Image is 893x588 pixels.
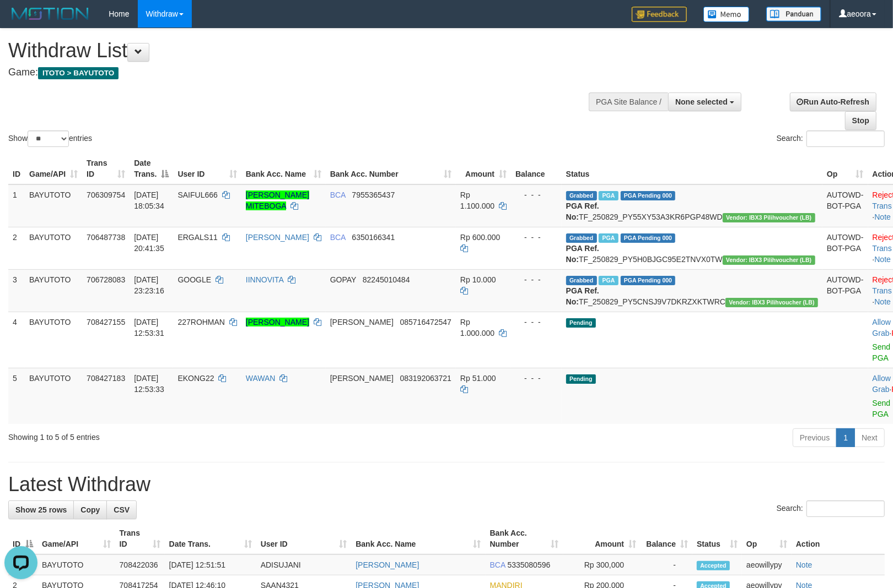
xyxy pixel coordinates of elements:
[177,374,214,383] span: EKONG22
[87,190,125,199] span: 706309754
[8,153,25,184] th: ID
[246,374,276,383] a: WAWAN
[25,184,82,227] td: BAYUTOTO
[330,318,394,326] span: [PERSON_NAME]
[873,374,891,394] a: Allow Grab
[641,523,692,554] th: Balance: activate to sort column ascending
[792,523,885,554] th: Action
[490,560,505,569] span: BCA
[37,523,115,554] th: Game/API: activate to sort column ascending
[38,67,119,79] span: ITOTO > BAYUTOTO
[486,523,563,554] th: Bank Acc. Number: activate to sort column ascending
[599,276,618,285] span: Marked by aeojona
[246,318,309,326] a: [PERSON_NAME]
[566,374,596,384] span: Pending
[352,233,395,242] span: Copy 6350166341 to clipboard
[8,427,364,443] div: Showing 1 to 5 of 5 entries
[723,213,815,222] span: Vendor URL: https://dashboard.q2checkout.com/secure
[875,297,891,306] a: Note
[566,286,599,306] b: PGA Ref. No:
[566,191,597,200] span: Grabbed
[563,554,641,575] td: Rp 300,000
[73,500,107,519] a: Copy
[632,7,687,22] img: Feedback.jpg
[515,317,557,328] div: - - -
[4,4,37,37] button: Open LiveChat chat widget
[562,269,822,312] td: TF_250829_PY5CNSJ9V7DKRZXKTWRC
[8,368,25,424] td: 5
[356,560,419,569] a: [PERSON_NAME]
[25,227,82,269] td: BAYUTOTO
[246,233,309,242] a: [PERSON_NAME]
[589,92,668,111] div: PGA Site Balance /
[796,560,813,569] a: Note
[460,318,494,337] span: Rp 1.000.000
[875,255,891,264] a: Note
[8,130,92,147] label: Show entries
[363,275,410,284] span: Copy 82245010484 to clipboard
[134,233,164,253] span: [DATE] 20:41:35
[566,202,599,221] b: PGA Ref. No:
[742,554,792,575] td: aeowillypy
[599,191,618,200] span: Marked by aeojona
[115,523,165,554] th: Trans ID: activate to sort column ascending
[25,312,82,368] td: BAYUTOTO
[515,189,557,200] div: - - -
[177,190,217,199] span: SAIFUL666
[508,560,551,569] span: Copy 5335080596 to clipboard
[562,227,822,269] td: TF_250829_PY5H0BJGC95E2TNVX0TW
[845,111,876,130] a: Stop
[400,318,451,326] span: Copy 085716472547 to clipboard
[15,505,67,514] span: Show 25 rows
[793,428,837,447] a: Previous
[692,523,742,554] th: Status: activate to sort column ascending
[511,153,562,184] th: Balance
[566,318,596,328] span: Pending
[28,130,69,147] select: Showentries
[400,374,451,383] span: Copy 083192063721 to clipboard
[566,244,599,264] b: PGA Ref. No:
[25,368,82,424] td: BAYUTOTO
[675,97,728,106] span: None selected
[87,374,125,383] span: 708427183
[256,554,352,575] td: ADISUJANI
[177,318,225,326] span: 227ROHMAN
[8,523,37,554] th: ID: activate to sort column descending
[25,153,82,184] th: Game/API: activate to sort column ascending
[806,130,885,147] input: Search:
[725,298,818,307] span: Vendor URL: https://dashboard.q2checkout.com/secure
[822,153,868,184] th: Op: activate to sort column ascending
[8,67,584,78] h4: Game:
[246,190,309,210] a: [PERSON_NAME] MITEBOGA
[330,233,346,242] span: BCA
[8,184,25,227] td: 1
[562,153,822,184] th: Status
[515,373,557,384] div: - - -
[777,130,885,147] label: Search:
[330,275,356,284] span: GOPAY
[836,428,855,447] a: 1
[873,342,891,362] a: Send PGA
[87,318,125,326] span: 708427155
[82,153,130,184] th: Trans ID: activate to sort column ascending
[37,554,115,575] td: BAYUTOTO
[25,269,82,312] td: BAYUTOTO
[106,500,137,519] a: CSV
[566,233,597,243] span: Grabbed
[8,6,92,22] img: MOTION_logo.png
[460,374,496,383] span: Rp 51.000
[134,190,164,210] span: [DATE] 18:05:34
[173,153,241,184] th: User ID: activate to sort column ascending
[87,275,125,284] span: 706728083
[873,374,892,394] span: ·
[134,318,164,337] span: [DATE] 12:53:31
[854,428,885,447] a: Next
[668,92,741,111] button: None selected
[873,318,891,337] a: Allow Grab
[134,374,164,394] span: [DATE] 12:53:33
[766,7,821,21] img: panduan.png
[352,190,395,199] span: Copy 7955365437 to clipboard
[8,312,25,368] td: 4
[563,523,641,554] th: Amount: activate to sort column ascending
[130,153,173,184] th: Date Trans.: activate to sort column descending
